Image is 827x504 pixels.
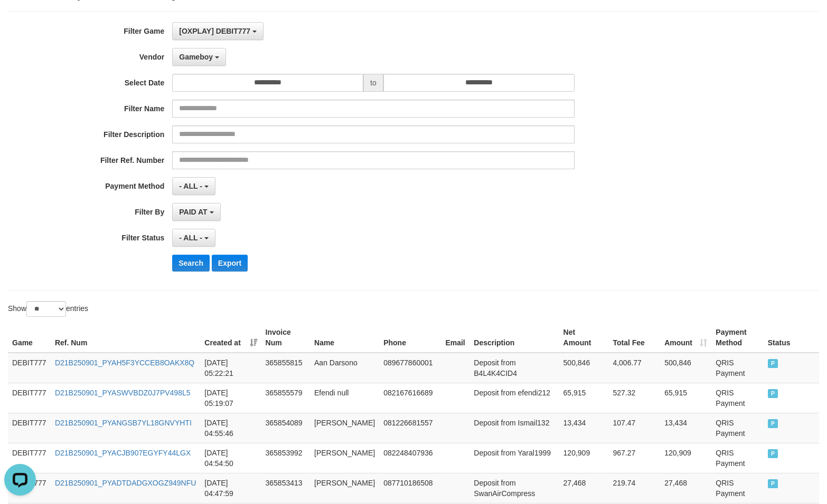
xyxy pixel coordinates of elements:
th: Invoice Num [261,323,311,353]
td: 081226681557 [379,413,441,443]
th: Amount: activate to sort column ascending [660,323,711,353]
button: Export [212,255,248,272]
td: 65,915 [559,383,609,413]
a: D21B250901_PYANGSB7YL18GNVYHTI [55,419,192,427]
th: Created at: activate to sort column ascending [200,323,261,353]
th: Phone [379,323,441,353]
span: PAID AT [179,208,207,216]
button: - ALL - [172,177,215,195]
span: PAID [768,389,778,398]
td: DEBIT777 [8,413,51,443]
td: 967.27 [608,443,660,473]
td: QRIS Payment [711,443,763,473]
label: Show entries [8,301,88,317]
button: [OXPLAY] DEBIT777 [172,22,264,40]
td: Deposit from efendi212 [469,383,559,413]
span: - ALL - [179,182,202,190]
td: DEBIT777 [8,383,51,413]
td: 365853992 [261,443,311,473]
span: PAID [768,419,778,428]
td: QRIS Payment [711,383,763,413]
td: 082248407936 [379,443,441,473]
td: 27,468 [559,473,609,503]
td: 219.74 [608,473,660,503]
span: PAID [768,479,778,488]
th: Name [310,323,379,353]
th: Email [441,323,469,353]
th: Ref. Num [51,323,200,353]
a: D21B250901_PYACJB907EGYFY44LGX [55,449,191,457]
button: PAID AT [172,203,220,221]
button: - ALL - [172,229,215,247]
td: QRIS Payment [711,353,763,383]
span: to [363,74,383,92]
td: 082167616689 [379,383,441,413]
td: 4,006.77 [608,353,660,383]
td: 13,434 [559,413,609,443]
span: PAID [768,359,778,368]
button: Gameboy [172,48,226,66]
td: 120,909 [559,443,609,473]
a: D21B250901_PYADTDADGXOGZ949NFU [55,479,196,487]
th: Payment Method [711,323,763,353]
td: [DATE] 04:55:46 [200,413,261,443]
td: QRIS Payment [711,473,763,503]
span: [OXPLAY] DEBIT777 [179,27,250,35]
td: 365854089 [261,413,311,443]
td: 107.47 [608,413,660,443]
td: 365853413 [261,473,311,503]
td: 65,915 [660,383,711,413]
th: Description [469,323,559,353]
td: [PERSON_NAME] [310,473,379,503]
td: Deposit from Yaral1999 [469,443,559,473]
td: 365855815 [261,353,311,383]
td: Deposit from Ismail132 [469,413,559,443]
td: Deposit from SwanAirCompress [469,473,559,503]
td: [DATE] 05:22:21 [200,353,261,383]
td: DEBIT777 [8,353,51,383]
td: 27,468 [660,473,711,503]
a: D21B250901_PYAH5F3YCCEB8OAKX8Q [55,358,194,367]
td: Efendi null [310,383,379,413]
td: 120,909 [660,443,711,473]
button: Search [172,255,210,272]
span: PAID [768,449,778,458]
td: 500,846 [559,353,609,383]
a: D21B250901_PYASWVBDZ0J7PV498L5 [55,389,191,397]
td: 365855579 [261,383,311,413]
td: Aan Darsono [310,353,379,383]
th: Status [764,323,819,353]
th: Game [8,323,51,353]
span: - ALL - [179,234,202,242]
td: 500,846 [660,353,711,383]
th: Net Amount [559,323,609,353]
button: Open LiveChat chat widget [4,4,36,36]
select: Showentries [26,301,66,317]
td: 13,434 [660,413,711,443]
td: [PERSON_NAME] [310,413,379,443]
td: DEBIT777 [8,443,51,473]
td: 087710186508 [379,473,441,503]
th: Total Fee [608,323,660,353]
td: [PERSON_NAME] [310,443,379,473]
td: [DATE] 05:19:07 [200,383,261,413]
td: 089677860001 [379,353,441,383]
td: [DATE] 04:47:59 [200,473,261,503]
td: QRIS Payment [711,413,763,443]
span: Gameboy [179,53,213,61]
td: [DATE] 04:54:50 [200,443,261,473]
td: Deposit from B4L4K4CID4 [469,353,559,383]
td: 527.32 [608,383,660,413]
